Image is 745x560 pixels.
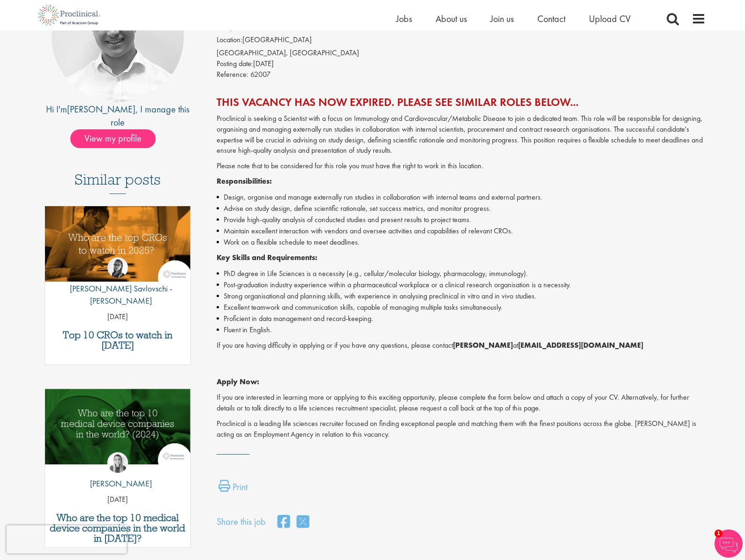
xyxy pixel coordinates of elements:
li: Advise on study design, define scientific rationale, set success metrics, and monitor progress. [217,203,706,214]
li: Work on a flexible schedule to meet deadlines. [217,237,706,248]
a: Link to a post [45,206,191,289]
p: [DATE] [45,494,191,505]
li: Proficient in data management and record-keeping. [217,313,706,324]
img: Theodora Savlovschi - Wicks [107,257,128,278]
a: About us [436,13,467,25]
li: Excellent teamwork and communication skills, capable of managing multiple tasks simultaneously. [217,302,706,313]
a: Upload CV [589,13,631,25]
span: 1 [715,530,722,538]
h3: Similar posts [75,172,161,194]
a: Join us [490,13,514,25]
label: Share this job [217,515,266,529]
p: If you are having difficulty in applying or if you have any questions, please contact at [217,340,706,351]
strong: [EMAIL_ADDRESS][DOMAIN_NAME] [518,340,643,350]
a: Top 10 CROs to watch in [DATE] [50,330,186,351]
p: If you are interested in learning more or applying to this exciting opportunity, please complete ... [217,392,706,414]
strong: Responsibilities: [217,176,272,186]
li: PhD degree in Life Sciences is a necessity (e.g., cellular/molecular biology, pharmacology, immun... [217,268,706,279]
div: Job description [217,113,706,440]
h2: This vacancy has now expired. Please see similar roles below... [217,96,706,108]
li: Maintain excellent interaction with vendors and oversee activities and capabilities of relevant C... [217,225,706,237]
a: Link to a post [45,389,191,472]
p: Proclinical is a leading life sciences recruiter focused on finding exceptional people and matchi... [217,418,706,440]
div: Hi I'm , I manage this role [40,103,196,129]
span: Posting date: [217,59,253,68]
iframe: reCAPTCHA [7,525,127,553]
img: Hannah Burke [107,452,128,473]
div: [GEOGRAPHIC_DATA], [GEOGRAPHIC_DATA] [217,48,706,59]
li: Design, organise and manage externally run studies in collaboration with internal teams and exter... [217,192,706,203]
img: Top 10 CROs 2025 | Proclinical [45,206,191,282]
a: View my profile [70,131,165,143]
p: Please note that to be considered for this role you must have the right to work in this location. [217,161,706,172]
a: Theodora Savlovschi - Wicks [PERSON_NAME] Savlovschi - [PERSON_NAME] [45,257,191,311]
div: [DATE] [217,59,706,69]
img: Top 10 Medical Device Companies 2024 [45,389,191,464]
a: Jobs [396,13,412,25]
label: Reference: [217,69,248,80]
a: Who are the top 10 medical device companies in the world in [DATE]? [50,513,186,544]
a: Contact [537,13,565,25]
img: Chatbot [715,530,743,558]
span: View my profile [70,129,156,148]
p: [PERSON_NAME] Savlovschi - [PERSON_NAME] [45,283,191,306]
strong: Key Skills and Requirements: [217,253,317,262]
span: 62007 [250,69,271,79]
p: Proclinical is seeking a Scientist with a focus on Immunology and Cardiovascular/Metabolic Diseas... [217,113,706,156]
label: Location: [217,35,242,45]
p: [PERSON_NAME] [83,478,152,490]
a: [PERSON_NAME] [67,103,135,115]
strong: Apply Now: [217,377,259,387]
p: [DATE] [45,312,191,322]
a: Print [218,480,248,499]
a: Hannah Burke [PERSON_NAME] [83,452,152,494]
strong: [PERSON_NAME] [453,340,513,350]
li: [GEOGRAPHIC_DATA] [217,35,706,48]
li: Provide high-quality analysis of conducted studies and present results to project teams. [217,214,706,225]
li: Fluent in English. [217,324,706,336]
li: Post-graduation industry experience within a pharmaceutical workplace or a clinical research orga... [217,279,706,291]
li: Strong organisational and planning skills, with experience in analysing preclinical in vitro and ... [217,291,706,302]
a: share on twitter [297,512,309,532]
a: share on facebook [278,512,290,532]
